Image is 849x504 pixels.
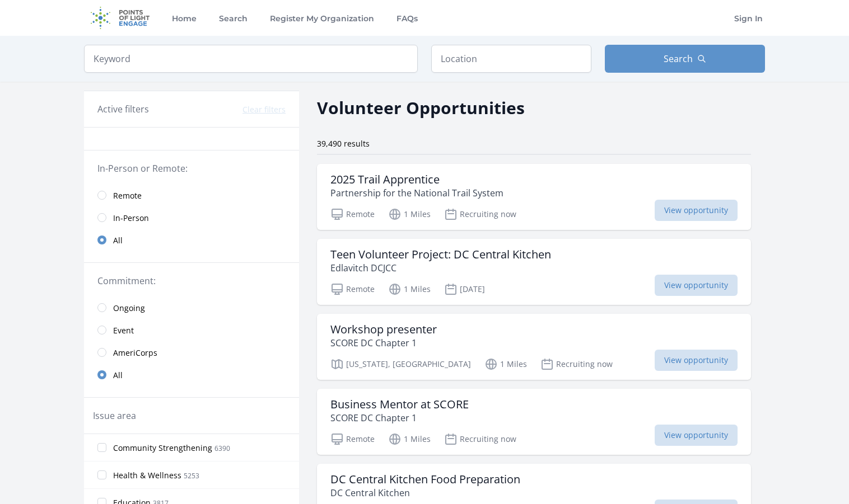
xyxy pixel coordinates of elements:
[317,138,370,149] span: 39,490 results
[330,323,437,336] h3: Workshop presenter
[84,184,299,206] a: Remote
[444,282,485,296] p: [DATE]
[113,213,149,224] span: In-Person
[330,486,520,500] p: DC Central Kitchen
[113,325,134,336] span: Event
[330,411,469,425] p: SCORE DC Chapter 1
[113,190,142,201] span: Remote
[330,248,551,261] h3: Teen Volunteer Project: DC Central Kitchen
[605,45,765,73] button: Search
[330,282,375,296] p: Remote
[317,314,751,380] a: Workshop presenter SCORE DC Chapter 1 [US_STATE], [GEOGRAPHIC_DATA] 1 Miles Recruiting now View o...
[388,282,431,296] p: 1 Miles
[93,409,136,422] legend: Issue area
[664,52,693,65] span: Search
[330,432,375,446] p: Remote
[184,471,199,481] span: 5253
[444,208,516,221] p: Recruiting now
[484,357,527,371] p: 1 Miles
[113,370,123,381] span: All
[84,45,418,73] input: Keyword
[84,319,299,341] a: Event
[84,364,299,386] a: All
[97,162,286,175] legend: In-Person or Remote:
[84,296,299,319] a: Ongoing
[97,470,106,479] input: Health & Wellness 5253
[330,336,437,350] p: SCORE DC Chapter 1
[214,444,230,453] span: 6390
[330,357,471,371] p: [US_STATE], [GEOGRAPHIC_DATA]
[113,235,123,246] span: All
[113,470,181,481] span: Health & Wellness
[540,357,613,371] p: Recruiting now
[330,186,503,200] p: Partnership for the National Trail System
[317,389,751,455] a: Business Mentor at SCORE SCORE DC Chapter 1 Remote 1 Miles Recruiting now View opportunity
[84,341,299,364] a: AmeriCorps
[84,206,299,229] a: In-Person
[655,425,738,446] span: View opportunity
[388,432,431,446] p: 1 Miles
[97,274,286,288] legend: Commitment:
[97,443,106,452] input: Community Strengthening 6390
[330,473,520,486] h3: DC Central Kitchen Food Preparation
[242,104,286,115] button: Clear filters
[388,208,431,221] p: 1 Miles
[317,164,751,230] a: 2025 Trail Apprentice Partnership for the National Trail System Remote 1 Miles Recruiting now Vie...
[330,208,375,221] p: Remote
[330,398,469,411] h3: Business Mentor at SCORE
[84,229,299,251] a: All
[317,239,751,305] a: Teen Volunteer Project: DC Central Kitchen Edlavitch DCJCC Remote 1 Miles [DATE] View opportunity
[113,303,145,314] span: Ongoing
[330,261,551,275] p: Edlavitch DCJCC
[655,350,738,371] span: View opportunity
[97,102,149,116] h3: Active filters
[431,45,591,73] input: Location
[330,173,503,186] h3: 2025 Trail Apprentice
[655,275,738,296] span: View opportunity
[113,442,212,454] span: Community Strengthening
[655,200,738,221] span: View opportunity
[113,347,157,359] span: AmeriCorps
[444,432,516,446] p: Recruiting now
[317,95,525,120] h2: Volunteer Opportunities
